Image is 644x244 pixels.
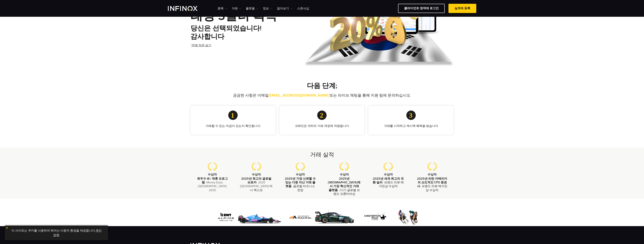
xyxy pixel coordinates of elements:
[190,41,212,50] a: *전체 약관 보기
[196,177,229,192] p: - Money Expo [GEOGRAPHIC_DATA] 2025
[277,6,292,11] a: 알아보기
[328,177,361,196] p: - 2025 글로벌 브랜드 프론티어상
[269,93,329,98] a: [EMAIL_ADDRESS][DOMAIN_NAME]
[384,173,393,176] strong: 수상자
[416,177,448,192] p: - 브랜드 리뷰 매거진상 수상자
[398,4,445,13] a: 클라이언트 영역에 로그인
[328,177,360,192] strong: 2025년 [GEOGRAPHIC_DATA]에서 가장 혁신적인 거래 플랫폼
[190,24,301,41] h2: 당신은 선택되었습니다! 감사합니다
[417,177,447,188] strong: 2025년 라틴 아메리카의 선도적인 CFD 증권사
[284,177,317,192] p: - 글로벌 비즈니스 전망
[285,124,359,128] p: 크레딧은 귀하의 거래 계정에 적용됩니다
[196,124,270,128] p: 거래할 수 있는 자금이 있는지 확인합니다
[340,173,349,176] strong: 수상자
[373,177,404,184] strong: 2025년 세계 최고의 외환 딜러
[240,177,273,192] p: - 2025 [GEOGRAPHIC_DATA] 머니 엑스포
[7,227,106,238] p: 이 사이트는 쿠키를 사용하여 뛰어난 사용자 환경을 제공합니다. .
[374,124,448,128] p: 거래를 시작하고 캐시백 혜택을 받습니다
[205,151,440,159] h2: 거래 실적
[263,6,272,11] a: 정보
[190,82,454,90] h2: 다음 단계;
[218,6,227,11] a: 종목
[168,6,206,11] a: INFINOX Logo
[296,173,305,176] strong: 수상자
[197,177,228,184] strong: 최우수 IB / 제휴 프로그램
[6,226,8,229] img: yellow close icon
[285,177,316,188] strong: 2025년 가장 신뢰할 수 있는 다중 자산 거래 플랫폼
[428,173,437,176] strong: 수상자
[232,6,241,11] a: 거래
[208,173,217,176] strong: 수상자
[448,4,476,13] a: 실계좌 등록
[297,6,309,11] a: 스폰서십
[252,173,261,176] strong: 수상자
[205,93,440,98] p: 궁금한 사항은 이메일 또는 라이브 채팅을 통해 지원 팀에 문의하십시오.
[246,6,258,11] a: 플랫폼
[241,177,271,184] strong: 2025년 최고의 글로벌 브로커
[372,177,405,188] p: - 브랜드 리뷰 매거진상 수상자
